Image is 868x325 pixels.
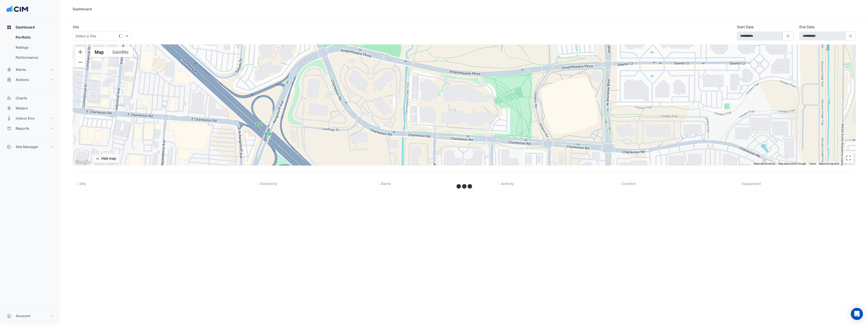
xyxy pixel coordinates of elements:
button: Indoor Env [4,113,57,123]
span: Map data ©2025 Google [778,162,806,165]
button: Dashboard [4,22,57,32]
span: Alerts [16,67,26,72]
label: End Date [799,24,815,30]
button: Alerts [4,65,57,75]
span: Equipment [742,181,761,186]
div: Open Intercom Messenger [851,308,863,320]
span: Meters [16,106,28,111]
a: Portfolio [12,32,57,42]
span: Comfort [621,181,636,186]
button: Zoom out [75,57,85,67]
button: Keyboard shortcuts [754,162,775,166]
div: Dashboard [73,6,92,12]
span: Charts [16,96,27,101]
app-icon: Alerts [7,67,12,72]
a: Open this area in Google Maps (opens a new window) [74,159,91,166]
button: Hide map [92,154,119,163]
span: Dashboard [16,25,35,30]
app-icon: Dashboard [7,25,12,30]
button: Charts [4,93,57,103]
app-icon: Charts [7,96,12,101]
button: Show satellite imagery [108,47,133,57]
a: Performance [12,52,57,63]
button: Site Manager [4,142,57,152]
img: Google [74,159,91,166]
span: Site [79,181,86,186]
div: Hide map [101,156,116,161]
div: Dashboard [4,32,57,65]
button: Account [4,311,57,321]
span: Reports [16,126,29,131]
span: Actions [16,77,29,82]
span: Alerts [381,181,391,186]
a: Terms (opens in new tab) [809,162,816,165]
a: Ratings [12,42,57,52]
label: Site [73,24,79,30]
app-icon: Site Manager [7,144,12,149]
button: Show street map [90,47,108,57]
button: Toggle fullscreen view [843,153,853,163]
span: Activity [501,181,514,186]
button: Meters [4,103,57,113]
app-icon: Actions [7,77,12,82]
app-icon: Indoor Env [7,116,12,121]
button: Zoom in [75,47,85,57]
span: Site Manager [16,144,38,149]
img: Company Logo [6,4,29,14]
button: Actions [4,75,57,85]
span: Electricity [260,181,277,186]
app-icon: Meters [7,106,12,111]
label: Start Date [737,24,754,30]
app-icon: Reports [7,126,12,131]
span: Account [16,313,30,318]
span: Indoor Env [16,116,35,121]
a: Report a map error [819,162,839,165]
button: Reports [4,123,57,133]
